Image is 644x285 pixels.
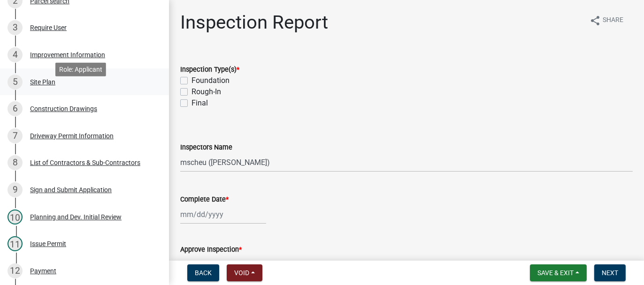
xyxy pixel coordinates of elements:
label: Complete Date [180,196,229,203]
button: Next [594,264,626,281]
div: 11 [8,236,23,251]
label: Approve Inspection [180,247,242,253]
span: Void [234,269,249,277]
div: Sign and Submit Application [30,187,112,193]
input: mm/dd/yyyy [180,205,266,224]
button: Back [187,264,219,281]
button: Save & Exit [530,264,587,281]
div: 5 [8,75,23,90]
span: Save & Exit [537,269,574,277]
span: Share [603,15,623,26]
label: Yes [192,255,203,266]
div: 10 [8,210,23,225]
div: 6 [8,101,23,116]
span: Next [602,269,618,277]
label: Inspectors Name [180,144,232,151]
div: Improvement Information [30,52,105,58]
label: Foundation [192,75,230,86]
div: Construction Drawings [30,105,97,112]
div: 8 [8,155,23,170]
button: shareShare [582,11,631,30]
i: share [590,15,601,26]
label: Final [192,97,208,109]
div: 7 [8,128,23,143]
div: Planning and Dev. Initial Review [30,214,122,220]
label: Inspection Type(s) [180,67,239,73]
div: List of Contractors & Sub-Contractors [30,159,140,166]
span: Back [195,269,212,277]
div: Role: Applicant [55,62,106,76]
div: 12 [8,263,23,278]
div: Payment [30,268,56,274]
h1: Inspection Report [180,11,328,34]
div: 3 [8,20,23,35]
div: 9 [8,182,23,197]
div: 4 [8,47,23,62]
label: Rough-In [192,86,221,97]
div: Issue Permit [30,240,66,247]
div: Driveway Permit Information [30,133,114,139]
button: Void [227,264,262,281]
div: Require User [30,24,67,31]
div: Site Plan [30,79,55,85]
